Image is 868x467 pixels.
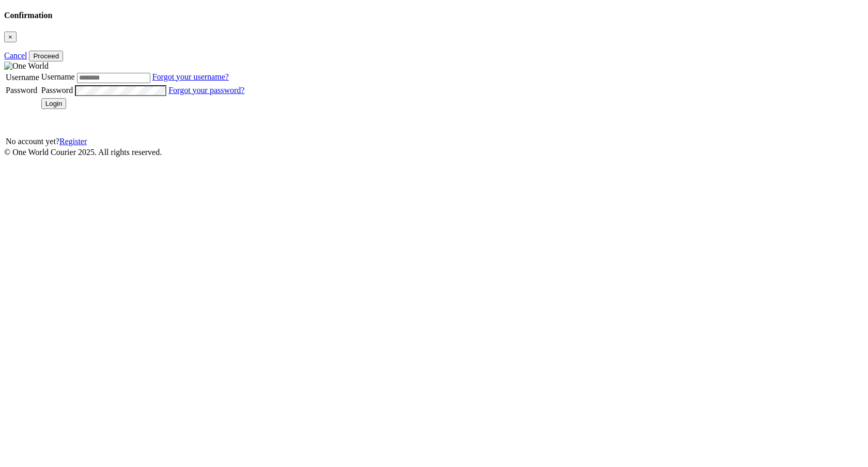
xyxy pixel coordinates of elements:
label: Username [6,73,39,82]
label: Password [41,86,73,95]
a: Cancel [4,51,27,60]
span: © One World Courier 2025. All rights reserved. [4,148,162,157]
button: Close [4,32,17,42]
a: Forgot your username? [152,72,229,81]
a: Register [59,137,87,146]
label: Username [41,72,75,81]
button: Proceed [29,51,63,61]
img: One World [4,61,49,71]
a: Forgot your password? [168,86,244,95]
div: No account yet? [6,137,244,146]
label: Password [6,86,37,95]
button: Login [41,98,67,109]
h4: Confirmation [4,11,864,20]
